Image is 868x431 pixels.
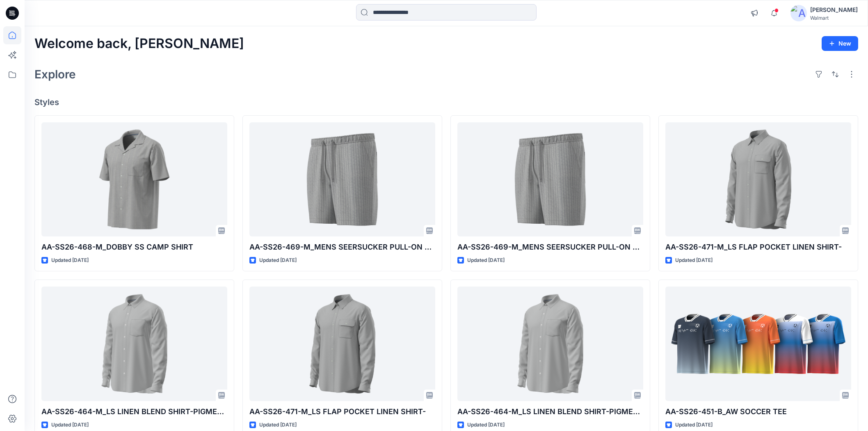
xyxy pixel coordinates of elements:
[51,421,89,429] p: Updated [DATE]
[665,122,851,236] a: AA-SS26-471-M_LS FLAP POCKET LINEN SHIRT-
[457,122,643,236] a: AA-SS26-469-M_MENS SEERSUCKER PULL-ON SHORT
[41,406,227,417] p: AA-SS26-464-M_LS LINEN BLEND SHIRT-PIGMENT DYE-
[249,287,435,401] a: AA-SS26-471-M_LS FLAP POCKET LINEN SHIRT-
[41,287,227,401] a: AA-SS26-464-M_LS LINEN BLEND SHIRT-PIGMENT DYE-
[34,68,76,81] h2: Explore
[457,241,643,253] p: AA-SS26-469-M_MENS SEERSUCKER PULL-ON SHORT
[467,421,505,429] p: Updated [DATE]
[34,36,244,51] h2: Welcome back, [PERSON_NAME]
[467,256,505,265] p: Updated [DATE]
[41,241,227,253] p: AA-SS26-468-M_DOBBY SS CAMP SHIRT
[790,5,807,21] img: avatar
[249,122,435,236] a: AA-SS26-469-M_MENS SEERSUCKER PULL-ON SHORT
[41,122,227,236] a: AA-SS26-468-M_DOBBY SS CAMP SHIRT
[259,421,297,429] p: Updated [DATE]
[822,36,858,51] button: New
[810,5,858,15] div: [PERSON_NAME]
[249,406,435,417] p: AA-SS26-471-M_LS FLAP POCKET LINEN SHIRT-
[675,256,713,265] p: Updated [DATE]
[259,256,297,265] p: Updated [DATE]
[249,241,435,253] p: AA-SS26-469-M_MENS SEERSUCKER PULL-ON SHORT
[810,15,858,21] div: Walmart
[51,256,89,265] p: Updated [DATE]
[457,406,643,417] p: AA-SS26-464-M_LS LINEN BLEND SHIRT-PIGMENT DYE-
[665,287,851,401] a: AA-SS26-451-B_AW SOCCER TEE
[665,406,851,417] p: AA-SS26-451-B_AW SOCCER TEE
[675,421,713,429] p: Updated [DATE]
[457,287,643,401] a: AA-SS26-464-M_LS LINEN BLEND SHIRT-PIGMENT DYE-
[34,97,858,107] h4: Styles
[665,241,851,253] p: AA-SS26-471-M_LS FLAP POCKET LINEN SHIRT-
